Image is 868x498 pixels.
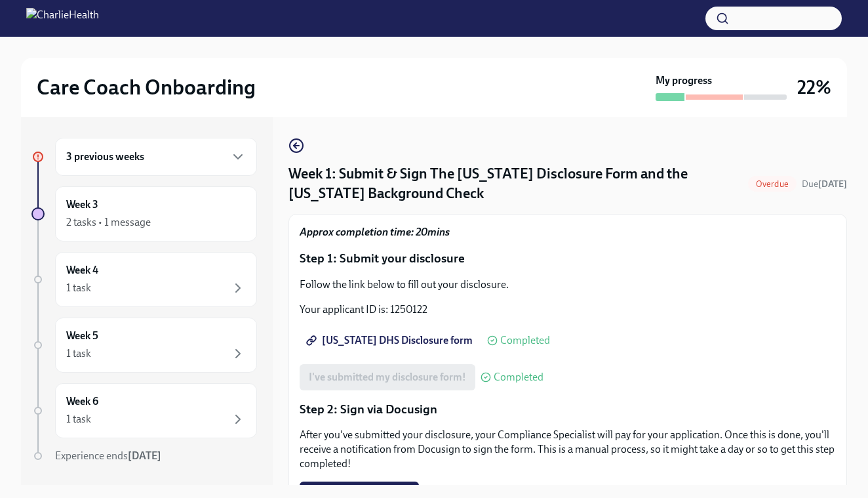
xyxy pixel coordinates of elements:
span: Completed [500,335,550,346]
p: Follow the link below to fill out your disclosure. [300,278,836,292]
a: Week 51 task [31,318,257,373]
span: Overdue [748,179,797,189]
a: Week 32 tasks • 1 message [31,186,257,241]
p: Step 2: Sign via Docusign [300,401,836,418]
h4: Week 1: Submit & Sign The [US_STATE] Disclosure Form and the [US_STATE] Background Check [288,164,743,203]
a: Week 41 task [31,252,257,307]
a: Week 61 task [31,383,257,438]
img: CharlieHealth [26,8,99,29]
h3: 22% [797,75,831,99]
div: 3 previous weeks [55,138,257,176]
strong: [DATE] [818,178,847,190]
div: 1 task [66,412,91,426]
h2: Care Coach Onboarding [37,74,256,100]
p: Step 1: Submit your disclosure [300,250,836,267]
h6: Week 3 [66,197,98,212]
h6: 3 previous weeks [66,150,144,164]
div: 1 task [66,281,91,295]
h6: Week 4 [66,263,98,278]
h6: Week 6 [66,394,98,409]
strong: My progress [656,73,712,88]
span: Experience ends [55,449,161,462]
span: September 24th, 2025 10:00 [802,178,847,190]
span: Due [802,178,847,190]
h6: Week 5 [66,329,98,343]
div: 2 tasks • 1 message [66,215,151,230]
span: Completed [494,372,543,383]
span: [US_STATE] DHS Disclosure form [309,334,473,347]
strong: [DATE] [128,449,161,462]
strong: Approx completion time: 20mins [300,226,450,238]
a: [US_STATE] DHS Disclosure form [300,327,482,354]
p: After you've submitted your disclosure, your Compliance Specialist will pay for your application.... [300,428,836,471]
p: Your applicant ID is: 1250122 [300,302,836,317]
div: 1 task [66,346,91,361]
